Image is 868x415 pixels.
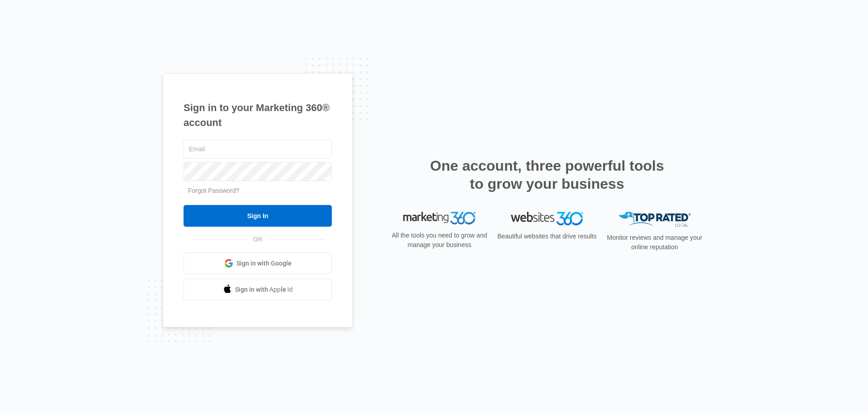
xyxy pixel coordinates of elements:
[511,212,583,225] img: Websites 360
[184,279,332,300] a: Sign in with Apple Id
[235,285,293,294] span: Sign in with Apple Id
[389,231,490,250] p: All the tools you need to grow and manage your business
[184,205,332,227] input: Sign In
[184,140,332,159] input: Email
[403,212,476,224] img: Marketing 360
[427,157,667,193] h2: One account, three powerful tools to grow your business
[618,212,691,227] img: Top Rated Local
[184,100,332,130] h1: Sign in to your Marketing 360® account
[188,187,240,194] a: Forgot Password?
[184,252,332,274] a: Sign in with Google
[247,235,269,244] span: OR
[496,232,598,241] p: Beautiful websites that drive results
[236,259,292,268] span: Sign in with Google
[604,233,705,252] p: Monitor reviews and manage your online reputation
